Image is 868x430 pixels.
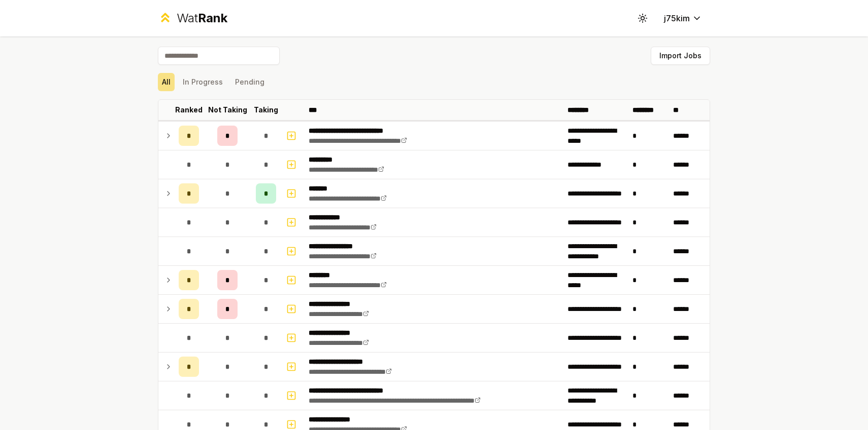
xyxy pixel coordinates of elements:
button: All [158,73,175,91]
button: Import Jobs [651,47,710,65]
button: Pending [231,73,269,91]
button: In Progress [179,73,227,91]
button: j75kim [656,9,710,27]
div: Wat [177,10,227,26]
span: Rank [198,11,227,25]
p: Taking [254,105,278,115]
p: Not Taking [208,105,247,115]
span: j75kim [664,12,690,24]
a: WatRank [158,10,227,26]
p: Ranked [175,105,203,115]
